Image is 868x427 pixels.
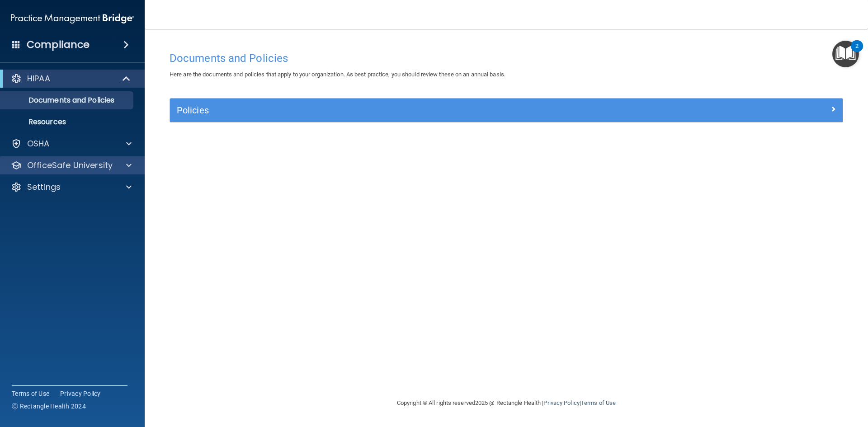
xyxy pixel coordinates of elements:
a: Settings [11,182,132,192]
h4: Compliance [27,38,90,51]
a: OfficeSafe University [11,160,132,171]
h4: Documents and Policies [170,52,843,64]
a: Privacy Policy [60,389,101,398]
img: PMB logo [11,9,134,28]
a: Privacy Policy [543,399,579,406]
p: OSHA [27,138,50,149]
p: OfficeSafe University [27,160,113,171]
p: Documents and Policies [6,96,129,105]
p: Settings [27,182,61,192]
a: Terms of Use [12,389,49,398]
a: OSHA [11,138,132,149]
h5: Policies [177,105,668,115]
a: HIPAA [11,73,131,84]
a: Terms of Use [581,399,616,406]
button: Open Resource Center, 2 new notifications [832,41,859,67]
span: Ⓒ Rectangle Health 2024 [12,402,86,411]
p: HIPAA [27,73,50,84]
div: Copyright © All rights reserved 2025 @ Rectangle Health | | [341,389,671,418]
span: Here are the documents and policies that apply to your organization. As best practice, you should... [170,71,505,78]
p: Resources [6,117,129,127]
div: 2 [855,46,859,58]
a: Policies [177,103,836,117]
